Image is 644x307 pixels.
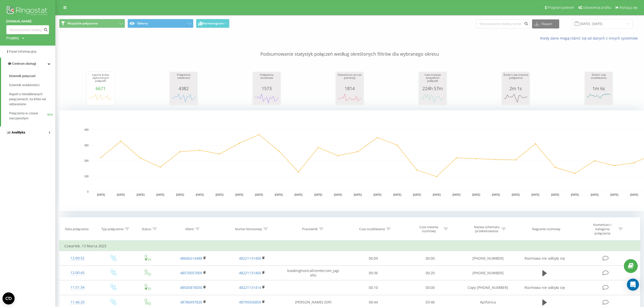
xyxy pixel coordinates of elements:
[88,86,113,91] div: 6671
[239,270,261,275] a: 48221131400
[413,193,421,196] text: [DATE]
[254,73,279,86] div: Połączenia docelowe
[591,193,599,196] text: [DATE]
[180,300,202,304] a: 48786997820
[275,193,283,196] text: [DATE]
[295,193,303,196] text: [DATE]
[9,83,39,88] span: Dziennik wiadomości
[64,253,91,263] div: 12:00:52
[67,21,98,25] span: Wszystkie połączenia
[137,193,145,196] text: [DATE]
[196,19,229,28] button: Harmonogram
[176,193,184,196] text: [DATE]
[202,22,223,25] span: Harmonogram
[84,128,89,131] text: 400
[281,266,345,280] td: bookinghostcallcentercom_jagiello
[12,130,25,134] span: Analityka
[459,266,517,280] td: [PHONE_NUMBER]
[97,193,105,196] text: [DATE]
[374,193,382,196] text: [DATE]
[9,81,55,90] a: Dziennik wiadomości
[433,193,441,196] text: [DATE]
[9,109,55,123] a: Połączenia w czasie rzeczywistymNEW
[420,86,445,91] div: 224h 57m
[540,36,640,41] a: Kiedy dane mogą różnić się od danych z innych systemów
[630,193,638,196] text: [DATE]
[65,227,89,231] div: Data połączenia
[571,193,579,196] text: [DATE]
[6,19,49,24] a: [DOMAIN_NAME]
[473,225,500,233] div: Nazwa schematu przekierowania
[254,86,279,91] div: 1573
[9,92,53,107] span: Raport o nieodebranych połączeniach, na które nie odzwoniono
[84,159,89,162] text: 200
[314,193,322,196] text: [DATE]
[9,72,55,81] a: Dziennik połączeń
[235,227,262,231] div: Numer biznesowy
[476,19,530,28] input: Wyszukiwanie według numeru
[254,91,279,106] div: A chart.
[302,227,318,231] div: Pracownik
[84,144,89,147] text: 300
[171,91,196,106] svg: A chart.
[9,90,55,109] a: Raport o nieodebranych połączeniach, na które nie odzwoniono
[402,266,458,280] td: 00:20
[239,256,261,261] a: 48221131400
[627,279,639,291] div: Open Intercom Messenger
[88,91,113,106] div: A chart.
[393,193,401,196] text: [DATE]
[337,91,362,106] svg: A chart.
[101,227,124,231] div: Typ połączenia
[239,300,261,304] a: 48799356859
[415,225,442,233] div: Czas trwania rozmowy
[171,73,196,86] div: Połączenia odebrane
[6,36,19,41] div: Projekty
[588,223,617,235] div: Komentarz / kategoria połączenia
[3,292,15,304] button: Open CMP widget
[586,73,611,86] div: Średni czas oczekiwania
[345,280,402,295] td: 00:10
[180,285,202,290] a: 48505818050
[503,73,528,86] div: Średni czas trwania połączenia
[128,19,193,28] button: Główny
[180,270,202,275] a: 48570057009
[59,19,125,28] button: Wszystkie połączenia
[142,227,151,231] div: Status
[156,193,164,196] text: [DATE]
[117,193,125,196] text: [DATE]
[512,193,520,196] text: [DATE]
[525,256,565,261] span: Rozmowa nie odbyła się
[453,193,461,196] text: [DATE]
[255,193,263,196] text: [DATE]
[59,241,640,251] td: Czwartek, 13 Marca 2025
[420,91,445,106] svg: A chart.
[9,74,35,79] span: Dziennik połączeń
[420,73,445,86] div: Czas trwania wszystkich połączeń
[402,280,458,295] td: 00:00
[345,266,402,280] td: 00:36
[12,62,36,65] span: Centrum obsługi
[64,283,91,292] div: 11:51:34
[196,193,204,196] text: [DATE]
[9,111,47,121] span: Połączenia w czasie rzeczywistym
[459,280,517,295] td: Copy [PHONE_NUMBER]
[337,86,362,91] div: 1814
[87,190,89,193] text: 0
[551,193,559,196] text: [DATE]
[216,193,224,196] text: [DATE]
[472,193,480,196] text: [DATE]
[84,175,89,178] text: 100
[235,193,243,196] text: [DATE]
[171,86,196,91] div: 4382
[547,6,574,10] span: Program poleceń
[59,41,640,57] p: Podsumowanie statystyk połączeń według określonych filtrów dla wybranego okresu
[532,193,540,196] text: [DATE]
[337,73,362,86] div: Dzwoniono po raz pierwszy
[619,6,637,10] span: Wyloguj się
[345,251,402,266] td: 00:09
[503,91,528,106] svg: A chart.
